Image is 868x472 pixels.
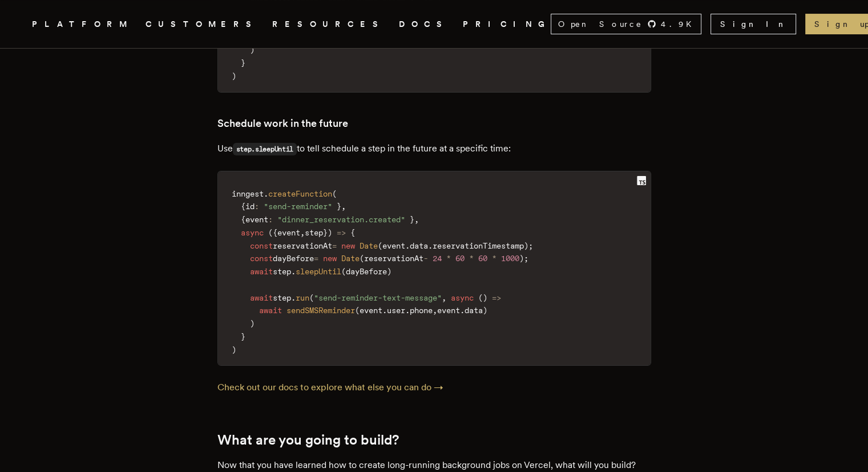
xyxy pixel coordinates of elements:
span: Date [360,241,378,250]
span: ( [378,241,382,250]
span: event [360,306,382,315]
span: event [277,228,300,237]
span: data [410,241,428,250]
span: ( [332,189,337,198]
span: await [250,267,273,276]
span: "send-reminder-text-message" [314,293,442,302]
span: ; [528,241,533,250]
span: , [433,306,437,315]
span: } [323,228,328,237]
span: 24 [433,254,442,263]
span: inngest [232,189,264,198]
span: . [291,293,296,302]
span: phone [410,306,433,315]
p: Use to tell schedule a step in the future at a specific time: [217,141,651,157]
h3: Schedule work in the future [217,115,651,131]
span: . [264,189,268,198]
span: async [451,293,474,302]
span: ( [360,254,364,263]
span: . [428,241,433,250]
span: await [259,306,282,315]
span: } [241,332,245,341]
span: { [241,215,245,224]
span: . [382,306,387,315]
span: user [387,306,405,315]
span: "send-reminder" [264,202,332,211]
button: RESOURCES [272,17,385,31]
span: . [405,306,410,315]
span: data [465,306,483,315]
span: new [323,254,337,263]
span: ) [328,228,332,237]
span: step [273,267,291,276]
span: ) [483,293,487,302]
span: reservationAt [364,254,423,263]
span: = [314,254,318,263]
span: id [245,202,255,211]
span: ( [309,293,314,302]
span: reservationTimestamp [433,241,524,250]
span: ( [478,293,483,302]
a: Check out our docs to explore what else you can do → [217,382,443,393]
span: const [250,241,273,250]
span: ) [387,267,391,276]
span: 60 [455,254,465,263]
span: dayBefore [273,254,314,263]
span: async [241,228,264,237]
span: , [414,215,419,224]
span: event [437,306,460,315]
span: { [350,228,355,237]
span: . [291,267,296,276]
span: ) [524,241,528,250]
span: { [241,202,245,211]
span: ( [355,306,360,315]
a: DOCS [399,17,449,31]
span: step [273,293,291,302]
code: step.sleepUntil [233,143,297,155]
span: => [337,228,346,237]
span: => [492,293,501,302]
span: run [296,293,309,302]
span: new [341,241,355,250]
span: { [273,228,277,237]
span: , [341,202,346,211]
span: sleepUntil [296,267,341,276]
span: createFunction [268,189,332,198]
span: } [241,58,245,67]
span: . [405,241,410,250]
a: Sign In [710,14,796,34]
span: 4.9 K [661,18,699,30]
h2: What are you going to build? [217,432,651,448]
span: ) [232,345,236,354]
span: Open Source [558,18,643,30]
span: reservationAt [273,241,332,250]
span: , [442,293,446,302]
span: : [255,202,259,211]
span: ) [250,45,255,54]
span: , [300,228,305,237]
span: ) [483,306,487,315]
span: ) [250,319,255,328]
a: PRICING [463,17,551,31]
span: step [305,228,323,237]
span: ( [341,267,346,276]
span: ) [519,254,524,263]
a: CUSTOMERS [146,17,259,31]
span: - [423,254,428,263]
span: Date [341,254,360,263]
span: ( [268,228,273,237]
span: await [250,293,273,302]
span: = [332,241,337,250]
span: ; [524,254,528,263]
span: } [337,202,341,211]
span: event [382,241,405,250]
span: "dinner_reservation.created" [277,215,405,224]
span: ) [232,71,236,81]
span: dayBefore [346,267,387,276]
span: : [268,215,273,224]
span: event [245,215,268,224]
span: 1000 [501,254,519,263]
button: PLATFORM [32,17,132,31]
